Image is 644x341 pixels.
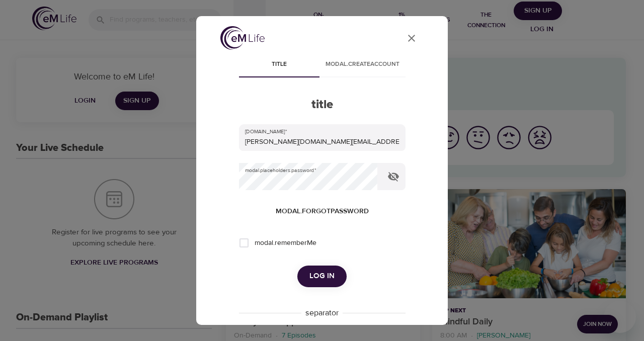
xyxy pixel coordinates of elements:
[276,205,369,218] span: modal.forgotPassword
[297,266,347,287] button: Log in
[220,26,265,50] img: logo
[301,307,343,319] div: separator
[255,238,316,248] span: modal.rememberMe
[272,202,373,221] button: modal.forgotPassword
[326,59,399,70] span: modal.createAccount
[245,59,313,70] span: title
[239,53,406,77] div: disabled tabs example
[399,26,424,50] button: close
[239,98,406,112] h2: title
[309,270,335,283] span: Log in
